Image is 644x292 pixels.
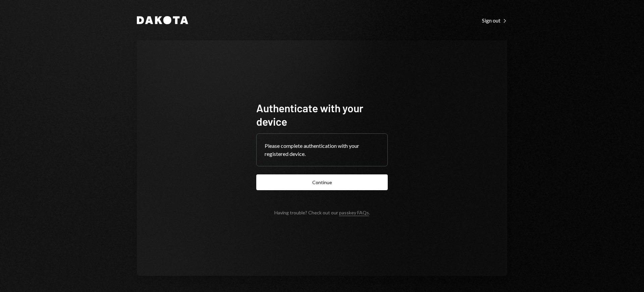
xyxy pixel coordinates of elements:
div: Sign out [482,17,507,24]
a: passkey FAQs [339,210,369,216]
button: Continue [256,174,388,190]
div: Please complete authentication with your registered device. [265,142,379,158]
a: Sign out [482,16,507,24]
h1: Authenticate with your device [256,101,388,128]
div: Having trouble? Check out our . [274,210,370,215]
